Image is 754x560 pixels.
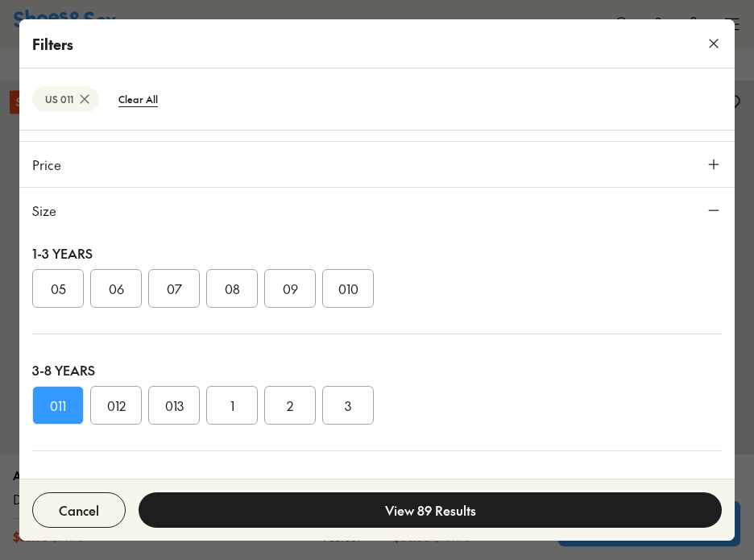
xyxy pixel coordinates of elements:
div: 1-3 Years [32,243,722,263]
button: 2 [264,386,316,425]
button: Size [19,188,735,233]
button: 010 [322,269,374,308]
button: 06 [90,269,142,308]
span: Size [32,201,56,220]
p: Sale [10,90,46,114]
a: Shoes & Sox [14,10,117,38]
button: 07 [148,269,200,308]
button: 09 [264,269,316,308]
button: 011 [32,386,84,425]
a: Duramo SL2 Pre-School [13,491,361,508]
img: SNS_Logo_Responsive.svg [14,10,117,38]
btn: Clear All [106,85,171,114]
button: 013 [148,386,200,425]
button: 012 [90,386,142,425]
div: 8+ Years [32,477,722,496]
button: Price [19,142,735,187]
button: 1 [206,386,258,425]
button: 08 [206,269,258,308]
iframe: Gorgias live chat messenger [16,460,72,512]
button: Cancel [32,492,126,528]
button: View 89 Results [139,492,722,528]
btn: US 011 [32,86,99,112]
button: 05 [32,269,84,308]
span: Price [32,155,61,174]
span: $ 55.00 [13,529,48,545]
div: 3-8 Years [32,360,722,380]
p: Adidas Performance [13,467,361,484]
button: 3 [322,386,374,425]
p: Filters [32,33,73,55]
